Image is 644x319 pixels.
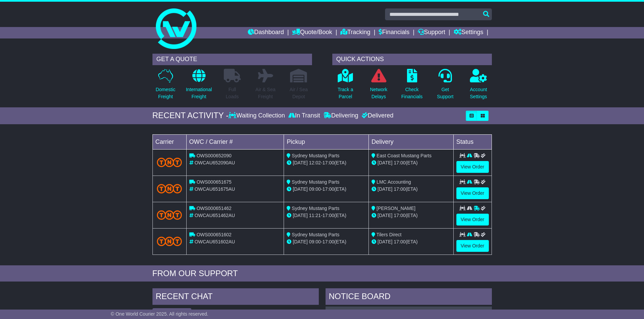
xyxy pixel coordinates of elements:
[152,54,312,65] div: GET A QUOTE
[292,232,339,237] span: Sydney Mustang Parts
[378,160,392,165] span: [DATE]
[322,112,360,119] div: Delivering
[437,86,453,100] p: Get Support
[377,153,432,158] span: East Coast Mustang Parts
[256,86,276,100] p: Air & Sea Freight
[326,288,492,307] div: NOTICE BOARD
[293,186,308,192] span: [DATE]
[323,186,334,192] span: 17:00
[157,237,182,246] img: TNT_Domestic.png
[157,210,182,219] img: TNT_Domestic.png
[287,159,366,166] div: - (ETA)
[155,69,175,104] a: DomesticFreight
[196,232,232,237] span: OWS000651602
[292,206,339,211] span: Sydney Mustang Parts
[456,187,489,199] a: View Order
[293,213,308,218] span: [DATE]
[287,112,322,119] div: In Transit
[287,186,366,193] div: - (ETA)
[323,213,334,218] span: 17:00
[290,86,308,100] p: Air / Sea Depot
[456,161,489,173] a: View Order
[378,213,392,218] span: [DATE]
[309,186,321,192] span: 09:00
[323,160,334,165] span: 17:00
[368,134,453,149] td: Delivery
[186,134,284,149] td: OWC / Carrier #
[372,212,451,219] div: (ETA)
[152,288,319,307] div: RECENT CHAT
[111,311,209,317] span: © One World Courier 2025. All rights reserved.
[186,69,212,104] a: InternationalFreight
[436,69,454,104] a: GetSupport
[309,239,321,244] span: 09:00
[292,27,332,38] a: Quote/Book
[309,213,321,218] span: 11:21
[309,160,321,165] span: 12:02
[229,112,286,119] div: Waiting Collection
[224,86,241,100] p: Full Loads
[470,69,487,104] a: AccountSettings
[377,179,411,185] span: LMC Accounting
[394,186,406,192] span: 17:00
[456,214,489,225] a: View Order
[456,240,489,252] a: View Order
[194,239,235,244] span: OWCAU651602AU
[470,86,487,100] p: Account Settings
[360,112,393,119] div: Delivered
[152,269,492,278] div: FROM OUR SUPPORT
[378,186,392,192] span: [DATE]
[394,213,406,218] span: 17:00
[157,158,182,167] img: TNT_Domestic.png
[292,153,339,158] span: Sydney Mustang Parts
[186,86,212,100] p: International Freight
[156,86,175,100] p: Domestic Freight
[394,239,406,244] span: 17:00
[332,54,492,65] div: QUICK ACTIONS
[152,111,229,121] div: RECENT ACTIVITY -
[378,239,392,244] span: [DATE]
[401,86,423,100] p: Check Financials
[454,27,483,38] a: Settings
[372,159,451,166] div: (ETA)
[284,134,369,149] td: Pickup
[372,238,451,245] div: (ETA)
[194,186,235,192] span: OWCAU651675AU
[377,232,402,237] span: Tilers Direct
[377,206,415,211] span: [PERSON_NAME]
[418,27,445,38] a: Support
[152,134,186,149] td: Carrier
[196,179,232,185] span: OWS000651675
[196,153,232,158] span: OWS000652090
[370,86,387,100] p: Network Delays
[337,69,354,104] a: Track aParcel
[379,27,409,38] a: Financials
[369,69,387,104] a: NetworkDelays
[338,86,353,100] p: Track a Parcel
[372,186,451,193] div: (ETA)
[287,212,366,219] div: - (ETA)
[157,184,182,193] img: TNT_Domestic.png
[394,160,406,165] span: 17:00
[194,160,235,165] span: OWCAU652090AU
[194,213,235,218] span: OWCAU651462AU
[287,238,366,245] div: - (ETA)
[401,69,423,104] a: CheckFinancials
[323,239,334,244] span: 17:00
[453,134,492,149] td: Status
[293,160,308,165] span: [DATE]
[196,206,232,211] span: OWS000651462
[293,239,308,244] span: [DATE]
[292,179,339,185] span: Sydney Mustang Parts
[248,27,284,38] a: Dashboard
[340,27,370,38] a: Tracking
